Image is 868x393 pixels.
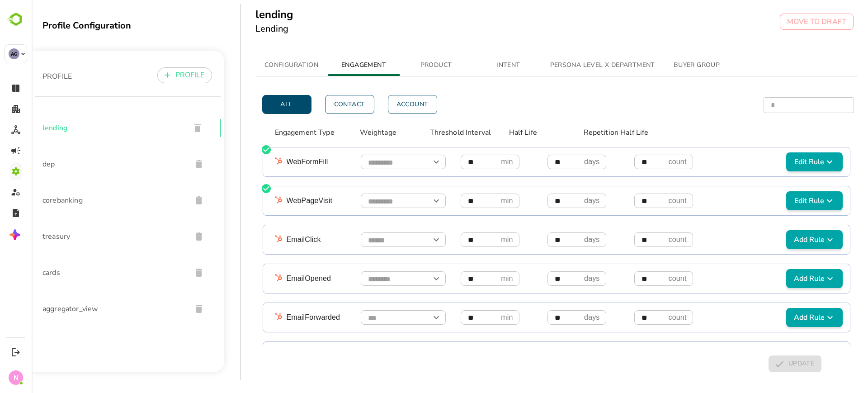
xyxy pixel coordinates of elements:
button: Logout [9,346,22,358]
div: lending [4,110,189,146]
button: PROFILE [126,67,180,83]
span: ENGAGEMENT [302,60,363,71]
div: cards [4,255,189,291]
button: All [231,95,280,114]
p: days [552,195,568,206]
h5: lending [224,7,262,22]
p: EmailOpened [255,273,323,284]
button: Edit Rule [755,191,811,210]
p: min [469,156,481,167]
p: min [469,273,481,284]
button: Open [398,233,411,246]
span: PERSONA LEVEL X DEPARTMENT [519,60,623,71]
button: Open [398,194,411,207]
p: min [469,195,481,206]
p: count [637,156,655,167]
span: corebanking [11,195,153,206]
p: EmailForwarded [255,312,323,323]
p: min [469,312,481,323]
button: Add Rule [755,230,811,249]
img: hubspot.png [242,312,251,321]
button: Open [398,311,411,324]
div: WebFormFillOpenmindayscountEdit Rule [231,147,819,176]
img: hubspot.png [242,273,251,282]
span: Edit Rule [758,195,807,206]
span: lending [11,123,151,133]
p: Threshold Interval [398,127,477,138]
button: Open [398,272,411,285]
div: aggregator_view [4,291,189,327]
div: EmailClickOpenmindayscountAdd Rule [231,225,819,254]
p: days [552,312,568,323]
p: WebFormFill [255,156,323,167]
div: treasury [4,218,189,255]
span: BUYER GROUP [634,60,696,71]
p: count [637,273,655,284]
button: Account [356,95,406,114]
p: WebPageVisit [255,195,323,206]
p: count [637,234,655,245]
img: hubspot.png [242,234,251,243]
p: Weightage [328,127,392,138]
span: PRODUCT [374,60,435,71]
p: Repetition Half Life [552,127,637,138]
p: PROFILE [11,71,40,82]
p: Half Life [477,127,541,138]
span: treasury [11,231,153,242]
h6: Lending [224,22,262,36]
img: hubspot.png [242,195,251,204]
p: days [552,156,568,167]
div: dep [4,146,189,182]
img: hubspot.png [242,156,251,165]
div: N [9,370,23,385]
div: EmailOpenedOpenmindayscountAdd Rule [231,264,819,293]
span: CONFIGURATION [229,60,291,71]
button: Add Rule [755,269,811,288]
span: INTENT [446,60,508,71]
span: aggregator_view [11,303,153,314]
span: Add Rule [758,234,807,245]
span: Add Rule [758,273,807,284]
div: Profile Configuration [11,19,193,32]
p: days [552,273,568,284]
button: MOVE TO DRAFT [748,14,822,30]
span: Add Rule [758,312,807,323]
div: AG [9,48,19,59]
span: dep [11,159,153,170]
p: EmailClick [255,234,323,245]
span: cards [11,267,153,278]
div: CallConnectedOpenmindayscountAdd Rule [231,342,819,371]
div: EmailForwardedOpenmindayscountAdd Rule [231,303,819,332]
button: Contact [293,95,343,114]
p: count [637,312,655,323]
div: simple tabs [224,54,826,76]
button: Edit Rule [755,152,811,171]
button: Add Rule [755,308,811,327]
p: MOVE TO DRAFT [755,16,815,27]
div: corebanking [4,182,189,218]
p: min [469,234,481,245]
span: Edit Rule [758,156,807,167]
img: BambooboxLogoMark.f1c84d78b4c51b1a7b5f700c9845e183.svg [5,11,28,28]
p: count [637,195,655,206]
p: Engagement Type [243,127,328,138]
button: Open [398,156,411,168]
p: days [552,234,568,245]
div: WebPageVisitOpenmindayscountEdit Rule [231,186,819,215]
p: PROFILE [144,70,173,80]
